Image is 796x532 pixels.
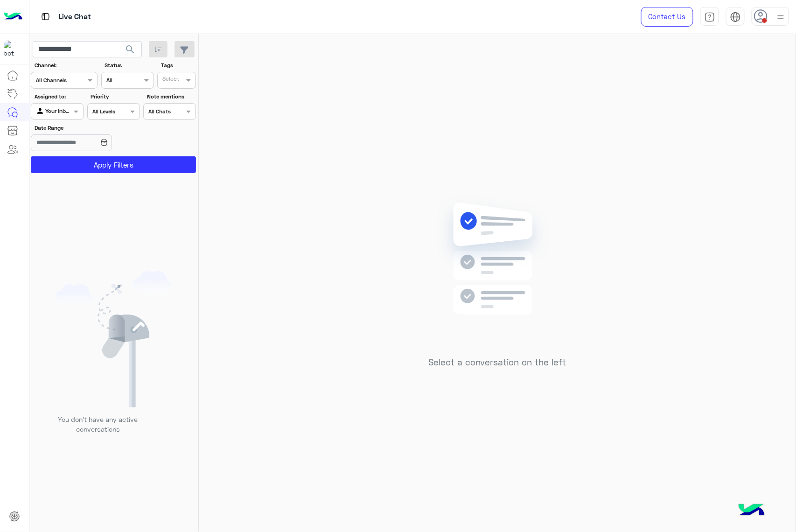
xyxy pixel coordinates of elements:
img: tab [705,12,715,22]
img: Logo [4,7,22,27]
img: no messages [430,195,565,350]
img: profile [775,11,787,23]
span: search [125,44,136,55]
img: 1403182699927242 [4,41,21,57]
h5: Select a conversation on the left [428,357,566,368]
p: Live Chat [58,11,91,23]
img: hulul-logo.png [735,495,768,527]
a: Contact Us [641,7,693,27]
img: empty users [55,271,172,407]
img: tab [730,12,741,22]
label: Assigned to: [35,92,83,101]
a: tab [700,7,719,27]
label: Channel: [35,61,97,70]
button: search [119,41,142,61]
label: Priority [91,92,139,101]
label: Tags [161,61,195,70]
img: tab [40,11,51,22]
label: Note mentions [147,92,195,101]
button: Apply Filters [31,156,196,173]
label: Status [105,61,153,70]
label: Date Range [35,124,139,132]
div: Select [161,75,179,85]
p: You don’t have any active conversations [51,414,145,434]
